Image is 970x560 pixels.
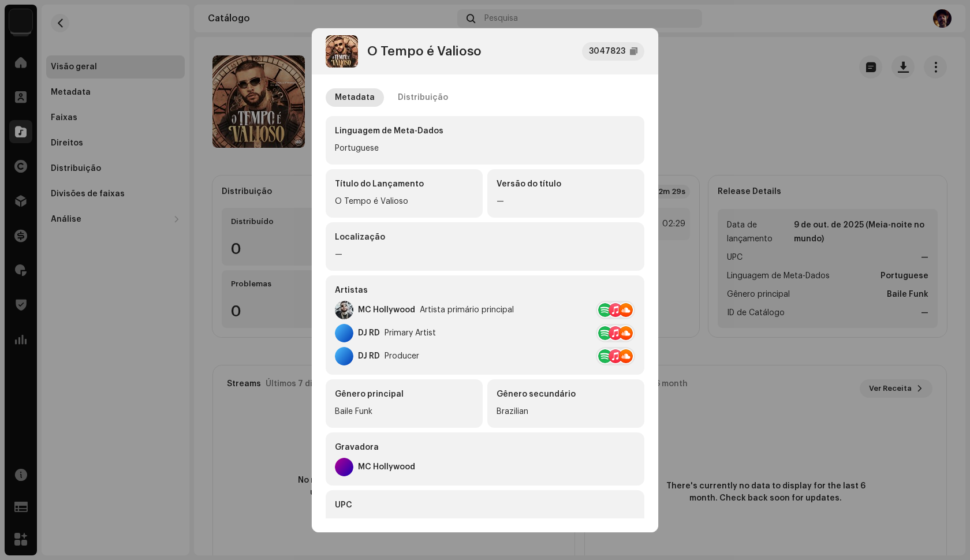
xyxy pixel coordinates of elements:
div: Metadata [335,88,375,107]
div: — [335,248,635,262]
div: Artista primário principal [420,305,514,315]
div: DJ RD [358,328,380,338]
div: O Tempo é Valioso [335,195,473,208]
div: Portuguese [335,141,635,155]
div: Versão do título [497,178,635,190]
div: MC Hollywood [358,305,415,315]
img: d70335bc-5147-4f36-8383-f231d489a2b6 [335,301,353,319]
div: Gênero secundário [497,389,635,400]
div: — [497,195,635,208]
div: — [335,516,635,529]
div: Localização [335,232,635,243]
div: Gênero principal [335,389,473,400]
div: Brazilian [497,405,635,419]
div: Título do Lançamento [335,178,473,190]
div: O Tempo é Valioso [367,44,482,58]
div: Distribuição [398,88,448,107]
div: Producer [385,352,419,361]
div: Primary Artist [385,328,436,338]
div: Baile Funk [335,405,473,419]
div: UPC [335,499,635,511]
div: MC Hollywood [358,462,415,472]
div: Gravadora [335,442,635,453]
img: 2f75e340-6ad4-42a6-80c6-dee55b3a7401 [326,35,358,68]
div: Linguagem de Meta-Dados [335,125,635,137]
div: Artistas [335,285,635,296]
div: 3047823 [589,44,625,58]
div: DJ RD [358,352,380,361]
